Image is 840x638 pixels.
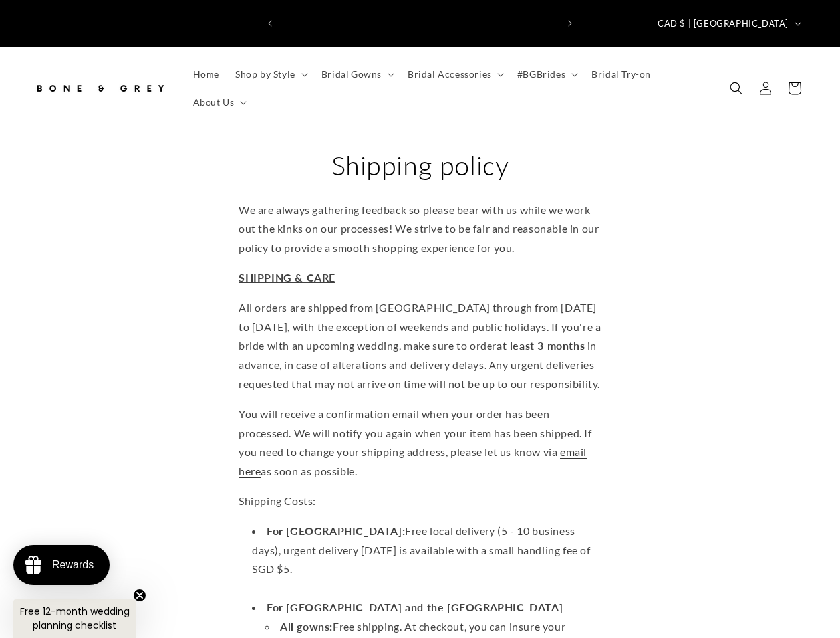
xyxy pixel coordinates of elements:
div: Free 12-month wedding planning checklistClose teaser [13,599,136,638]
a: Bone and Grey Bridal [29,68,172,108]
button: Next announcement [555,11,585,36]
summary: About Us [185,88,253,116]
li: Free local delivery (5 - 10 business days), urgent delivery [DATE] is available with a small hand... [252,522,601,598]
span: Shop by Style [235,68,295,80]
img: Bone and Grey Bridal [33,74,166,103]
summary: Bridal Gowns [313,60,400,88]
strong: at least 3 months [497,339,585,352]
span: Bridal Gowns [321,68,382,80]
summary: Shop by Style [227,60,313,88]
summary: Bridal Accessories [400,60,509,88]
span: Free 12-month wedding planning checklist [20,605,130,632]
span: Shipping Costs: [239,494,316,507]
a: Bridal Try-on [583,60,659,88]
span: Home [193,68,219,80]
span: SHIPPING & CARE [239,271,335,284]
span: You will receive a confirmation email when your order has been processed. We will notify you agai... [239,407,592,477]
summary: Search [722,74,751,103]
span: All orders are shipped from [GEOGRAPHIC_DATA] through from [DATE] to [DATE], with the exception o... [239,301,601,390]
button: Previous announcement [255,11,285,36]
a: Home [185,60,227,88]
span: Bridal Accessories [408,68,491,80]
span: About Us [193,96,235,108]
button: Close teaser [133,589,146,602]
strong: For [GEOGRAPHIC_DATA]: [267,524,405,537]
button: CAD $ | [GEOGRAPHIC_DATA] [650,11,807,36]
strong: All gowns: [280,620,333,633]
span: We are always gathering feedback so please bear with us while we work out the kinks on our proces... [239,203,599,255]
h1: Shipping policy [239,148,601,183]
span: CAD $ | [GEOGRAPHIC_DATA] [658,17,789,31]
span: #BGBrides [517,68,565,80]
span: Bridal Try-on [591,68,651,80]
strong: For [GEOGRAPHIC_DATA] and the [GEOGRAPHIC_DATA] [267,601,563,613]
summary: #BGBrides [509,60,583,88]
div: Rewards [52,559,94,571]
